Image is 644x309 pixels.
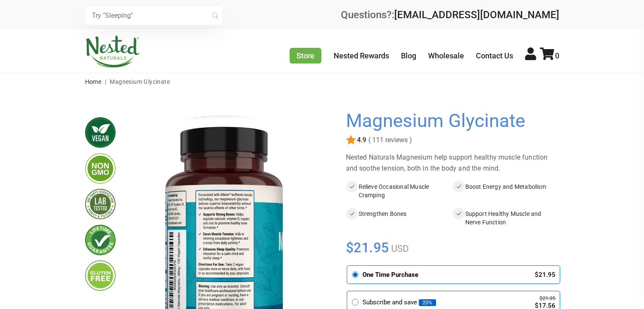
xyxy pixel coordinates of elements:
img: glutenfree [85,260,116,291]
li: Support Healthy Muscle and Nerve Function [453,208,559,228]
img: star.svg [346,135,356,145]
li: Relieve Occasional Muscle Cramping [346,181,453,201]
img: lifetimeguarantee [85,225,116,255]
a: Wholesale [428,51,464,60]
img: thirdpartytested [85,189,116,219]
span: USD [389,243,409,254]
span: | [103,78,108,85]
span: Magnesium Glycinate [110,78,170,85]
a: Blog [401,51,416,60]
h1: Magnesium Glycinate [346,110,555,132]
li: Boost Energy and Metabolism [453,181,559,201]
img: Nested Naturals [85,36,140,68]
span: ( 111 reviews ) [366,136,412,144]
img: gmofree [85,153,116,184]
a: [EMAIL_ADDRESS][DOMAIN_NAME] [394,9,559,21]
li: Strengthen Bones [346,208,453,228]
a: Home [85,78,102,85]
input: Try "Sleeping" [85,6,222,25]
a: Nested Rewards [334,51,389,60]
div: Nested Naturals Magnesium help support healthy muscle function and soothe tension, both in the bo... [346,152,559,174]
div: Questions?: [341,10,559,20]
span: 4.9 [356,136,366,144]
a: Store [290,48,321,63]
a: Contact Us [476,51,513,60]
span: 0 [555,51,559,60]
a: 0 [540,51,559,60]
nav: breadcrumbs [85,73,559,90]
img: vegan [85,117,116,148]
span: $21.95 [346,238,390,257]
